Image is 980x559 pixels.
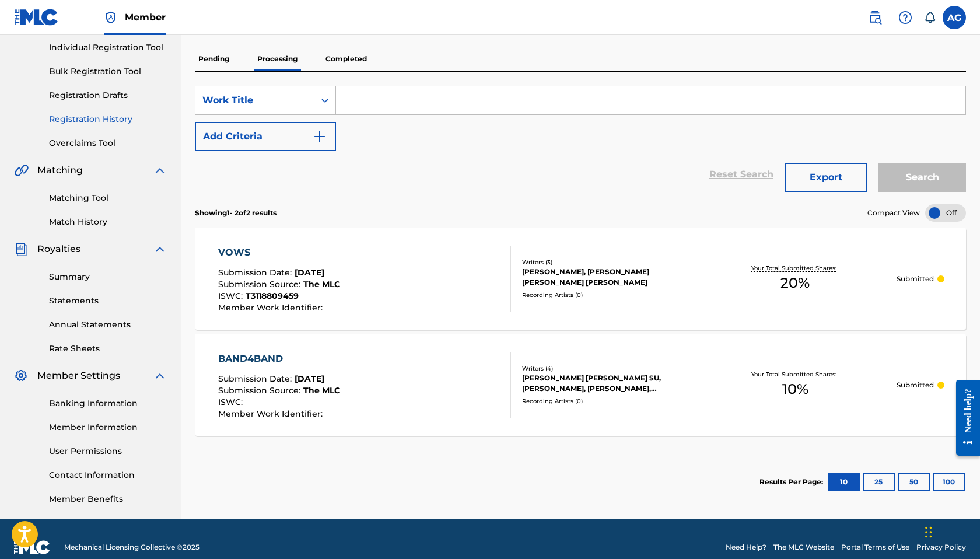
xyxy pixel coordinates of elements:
[303,279,340,289] span: The MLC
[153,369,167,383] img: expand
[773,542,834,553] a: The MLC Website
[751,370,839,379] p: Your Total Submitted Shares:
[313,130,327,144] img: 9d2ae6d4665cec9f34b9.svg
[218,373,295,384] span: Submission Date :
[924,12,936,23] div: Notifications
[37,163,83,177] span: Matching
[195,47,233,71] p: Pending
[195,122,336,151] button: Add Criteria
[218,352,340,366] div: BAND4BAND
[522,291,694,299] div: Recording Artists ( 0 )
[867,208,920,218] span: Compact View
[49,343,167,355] a: Rate Sheets
[897,380,934,390] p: Submitted
[828,473,860,491] button: 10
[125,11,166,24] span: Member
[49,421,167,434] a: Member Information
[782,379,808,400] span: 10 %
[218,302,325,313] span: Member Work Identifier :
[49,216,167,228] a: Match History
[295,267,324,278] span: [DATE]
[898,473,930,491] button: 50
[195,228,966,330] a: VOWSSubmission Date:[DATE]Submission Source:The MLCISWC:T3118809459Member Work Identifier:Writers...
[49,271,167,283] a: Summary
[14,9,59,26] img: MLC Logo
[897,274,934,284] p: Submitted
[863,6,887,29] a: Public Search
[218,246,340,260] div: VOWS
[14,163,29,177] img: Matching
[195,86,966,198] form: Search Form
[14,540,50,554] img: logo
[49,65,167,78] a: Bulk Registration Tool
[218,397,246,407] span: ISWC :
[218,267,295,278] span: Submission Date :
[49,469,167,481] a: Contact Information
[218,291,246,301] span: ISWC :
[925,515,932,550] div: Drag
[522,397,694,406] div: Recording Artists ( 0 )
[37,242,80,256] span: Royalties
[49,113,167,125] a: Registration History
[218,408,325,419] span: Member Work Identifier :
[49,445,167,457] a: User Permissions
[863,473,895,491] button: 25
[195,334,966,436] a: BAND4BANDSubmission Date:[DATE]Submission Source:The MLCISWC:Member Work Identifier:Writers (4)[P...
[898,11,912,25] img: help
[254,47,301,71] p: Processing
[49,89,167,102] a: Registration Drafts
[726,542,766,553] a: Need Help?
[916,542,966,553] a: Privacy Policy
[202,93,307,107] div: Work Title
[933,473,965,491] button: 100
[49,137,167,149] a: Overclaims Tool
[14,369,28,383] img: Member Settings
[153,242,167,256] img: expand
[49,295,167,307] a: Statements
[14,242,28,256] img: Royalties
[49,319,167,331] a: Annual Statements
[785,163,867,192] button: Export
[759,477,826,487] p: Results Per Page:
[868,11,882,25] img: search
[947,370,980,466] iframe: Resource Center
[322,47,370,71] p: Completed
[64,542,199,553] span: Mechanical Licensing Collective © 2025
[49,192,167,204] a: Matching Tool
[522,364,694,373] div: Writers ( 4 )
[49,41,167,54] a: Individual Registration Tool
[841,542,909,553] a: Portal Terms of Use
[522,258,694,267] div: Writers ( 3 )
[153,163,167,177] img: expand
[780,272,810,294] span: 20 %
[522,267,694,288] div: [PERSON_NAME], [PERSON_NAME] [PERSON_NAME] [PERSON_NAME]
[49,493,167,505] a: Member Benefits
[104,11,118,25] img: Top Rightsholder
[37,369,120,383] span: Member Settings
[49,397,167,410] a: Banking Information
[943,6,966,29] div: User Menu
[522,373,694,394] div: [PERSON_NAME] [PERSON_NAME] SU, [PERSON_NAME], [PERSON_NAME], [PERSON_NAME]
[195,208,276,218] p: Showing 1 - 2 of 2 results
[295,373,324,384] span: [DATE]
[246,291,299,301] span: T3118809459
[218,385,303,396] span: Submission Source :
[303,385,340,396] span: The MLC
[894,6,917,29] div: Help
[922,503,980,559] iframe: Chat Widget
[218,279,303,289] span: Submission Source :
[751,264,839,272] p: Your Total Submitted Shares:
